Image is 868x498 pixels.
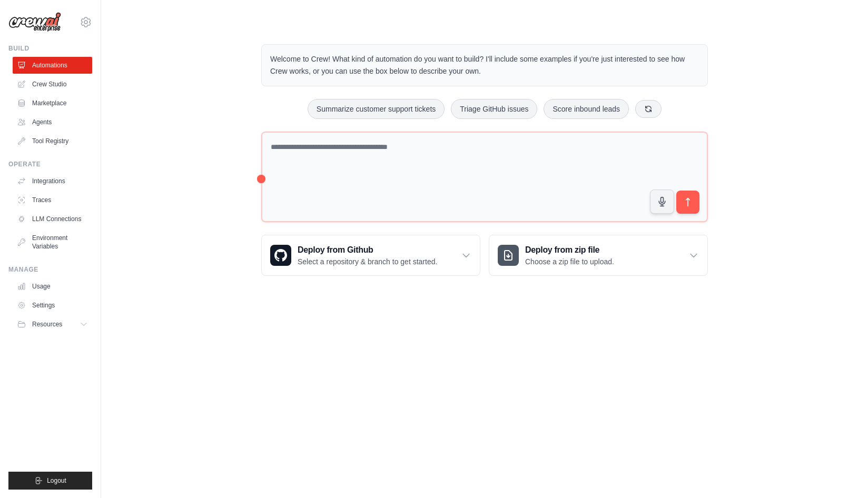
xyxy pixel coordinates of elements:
[8,472,92,490] button: Logout
[13,95,92,112] a: Marketplace
[13,230,92,255] a: Environment Variables
[298,256,437,267] p: Select a repository & branch to get started.
[13,316,92,333] button: Resources
[525,244,614,256] h3: Deploy from zip file
[544,99,629,119] button: Score inbound leads
[47,476,66,485] span: Logout
[308,99,445,119] button: Summarize customer support tickets
[13,76,92,93] a: Crew Studio
[13,211,92,227] a: LLM Connections
[13,114,92,131] a: Agents
[32,320,62,328] span: Resources
[525,256,614,267] p: Choose a zip file to upload.
[13,57,92,74] a: Automations
[8,12,61,32] img: Logo
[13,297,92,314] a: Settings
[13,278,92,295] a: Usage
[13,173,92,190] a: Integrations
[298,244,437,256] h3: Deploy from Github
[8,160,92,168] div: Operate
[13,192,92,208] a: Traces
[451,99,537,119] button: Triage GitHub issues
[13,133,92,150] a: Tool Registry
[270,53,699,77] p: Welcome to Crew! What kind of automation do you want to build? I'll include some examples if you'...
[8,265,92,274] div: Manage
[8,44,92,53] div: Build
